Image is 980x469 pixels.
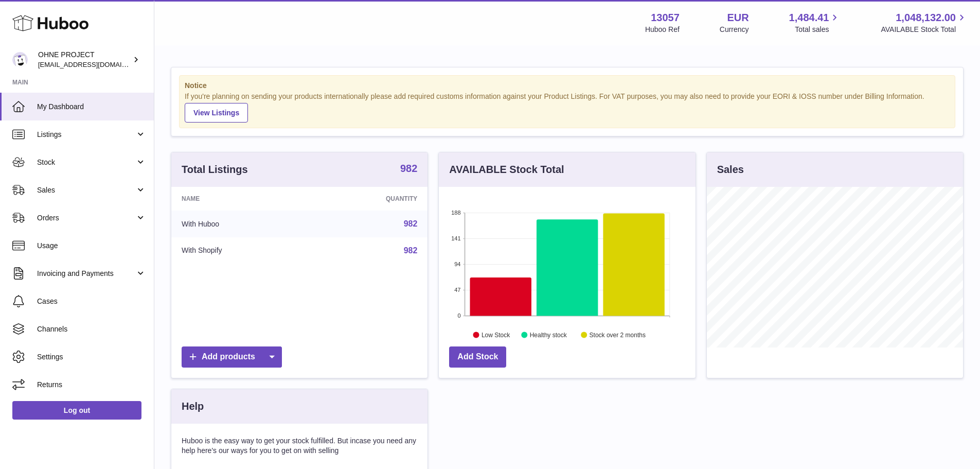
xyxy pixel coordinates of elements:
[38,50,131,70] div: OHNE PROJECT
[37,324,146,334] span: Channels
[182,163,248,177] h3: Total Listings
[37,185,135,195] span: Sales
[182,436,417,456] p: Huboo is the easy way to get your stock fulfilled. But incase you need any help here's our ways f...
[12,52,28,67] img: internalAdmin-13057@internal.huboo.com
[449,163,564,177] h3: AVAILABLE Stock Total
[795,25,841,34] span: Total sales
[38,60,151,68] span: [EMAIL_ADDRESS][DOMAIN_NAME]
[455,287,461,293] text: 47
[400,163,417,173] strong: 982
[37,102,146,112] span: My Dashboard
[171,187,310,211] th: Name
[310,187,428,211] th: Quantity
[37,269,135,279] span: Invoicing and Payments
[185,81,950,91] strong: Notice
[881,25,968,34] span: AVAILABLE Stock Total
[590,331,646,338] text: Stock over 2 months
[449,346,506,368] a: Add Stock
[789,11,841,34] a: 1,484.41 Total sales
[185,103,248,123] a: View Listings
[530,331,567,338] text: Healthy stock
[455,261,461,267] text: 94
[37,380,146,390] span: Returns
[881,11,968,34] a: 1,048,132.00 AVAILABLE Stock Total
[37,241,146,251] span: Usage
[651,11,680,25] strong: 13057
[37,158,135,167] span: Stock
[727,11,749,25] strong: EUR
[451,210,460,216] text: 188
[720,25,749,34] div: Currency
[37,213,135,223] span: Orders
[482,331,510,338] text: Low Stock
[185,92,950,123] div: If you're planning on sending your products internationally please add required customs informati...
[37,130,135,140] span: Listings
[451,235,460,241] text: 141
[458,312,461,319] text: 0
[171,211,310,237] td: With Huboo
[37,352,146,362] span: Settings
[171,237,310,264] td: With Shopify
[645,25,680,34] div: Huboo Ref
[37,297,146,306] span: Cases
[896,11,956,25] span: 1,048,132.00
[400,163,417,176] a: 982
[404,246,418,255] a: 982
[182,346,282,368] a: Add products
[789,11,829,25] span: 1,484.41
[12,401,141,420] a: Log out
[404,219,418,228] a: 982
[182,399,204,413] h3: Help
[717,163,744,177] h3: Sales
